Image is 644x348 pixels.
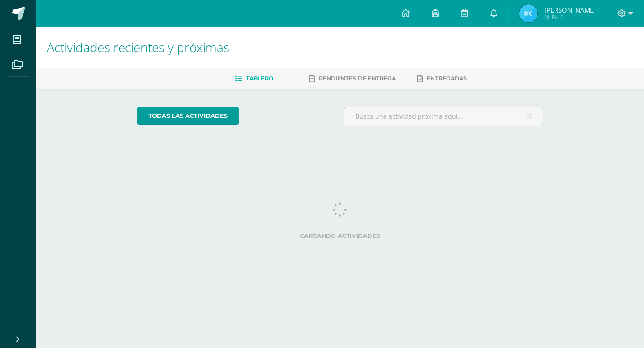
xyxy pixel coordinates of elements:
span: [PERSON_NAME] [544,5,596,14]
a: Tablero [235,71,273,86]
label: Cargando actividades [137,232,544,239]
a: todas las Actividades [137,107,239,125]
a: Entregadas [417,71,467,86]
span: Pendientes de entrega [319,75,396,82]
img: 0895c166c1555a592d7d6d200ddb400f.png [519,4,537,22]
span: Actividades recientes y próximas [47,39,229,56]
span: Mi Perfil [544,13,596,21]
span: Tablero [246,75,273,82]
input: Busca una actividad próxima aquí... [344,107,543,125]
span: Entregadas [427,75,467,82]
a: Pendientes de entrega [309,71,396,86]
